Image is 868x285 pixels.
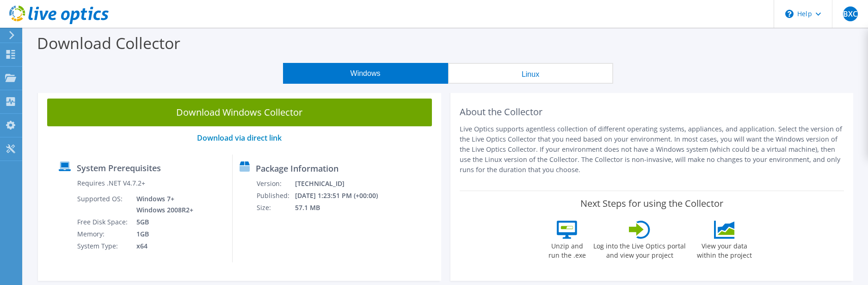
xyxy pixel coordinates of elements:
td: Version: [256,178,295,190]
label: Log into the Live Optics portal and view your project [593,239,686,260]
td: [TECHNICAL_ID] [295,178,390,190]
label: Next Steps for using the Collector [580,198,723,209]
svg: \n [785,10,794,18]
td: [DATE] 1:23:51 PM (+00:00) [295,190,390,202]
td: System Type: [77,240,129,252]
a: Download via direct link [197,133,282,143]
a: Download Windows Collector [47,99,432,126]
td: 57.1 MB [295,202,390,214]
label: Download Collector [37,32,180,54]
td: Memory: [77,228,129,240]
td: Windows 7+ Windows 2008R2+ [129,193,195,216]
p: Live Optics supports agentless collection of different operating systems, appliances, and applica... [460,124,844,175]
td: Free Disk Space: [77,216,129,228]
td: 1GB [129,228,195,240]
label: System Prerequisites [77,163,161,173]
td: 5GB [129,216,195,228]
label: View your data within the project [691,239,757,260]
td: Supported OS: [77,193,129,216]
span: BXC [843,6,858,21]
label: Package Information [256,164,339,173]
td: Published: [256,190,295,202]
label: Requires .NET V4.7.2+ [77,179,145,188]
td: Size: [256,202,295,214]
label: Unzip and run the .exe [546,239,588,260]
td: x64 [129,240,195,252]
button: Linux [448,63,613,84]
h2: About the Collector [460,106,844,118]
button: Windows [283,63,448,84]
